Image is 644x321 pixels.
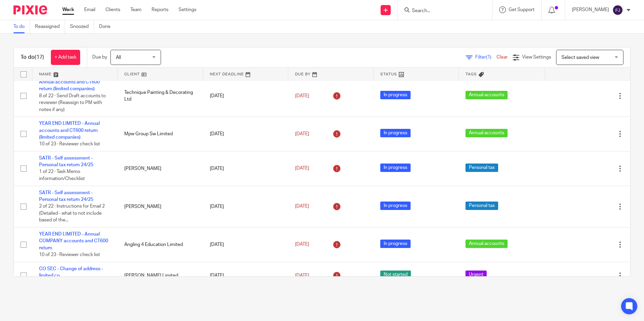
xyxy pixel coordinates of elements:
[486,55,491,60] span: (1)
[35,55,44,60] span: (17)
[465,129,508,137] span: Annual accounts
[295,273,309,278] span: [DATE]
[203,262,288,289] td: [DATE]
[118,151,203,186] td: [PERSON_NAME]
[39,170,85,181] span: 1 of 22 · Task Memo information/Checklist
[21,54,44,61] h1: To do
[13,5,47,14] img: Pixie
[295,204,309,209] span: [DATE]
[39,94,106,112] span: 8 of 22 · Send Draft accounts to reviewer (Reassign to PM with notes if any)
[39,190,93,202] a: SATR - Self assessment - Personal tax return 24/25
[572,6,609,13] p: [PERSON_NAME]
[465,164,498,172] span: Personal tax
[70,20,94,33] a: Snoozed
[92,54,107,61] p: Due by
[411,8,472,14] input: Search
[295,166,309,171] span: [DATE]
[179,6,196,13] a: Settings
[465,91,508,99] span: Annual accounts
[612,5,623,15] img: svg%3E
[39,142,100,147] span: 10 of 23 · Reviewer check list
[380,240,411,248] span: In progress
[522,55,551,60] span: View Settings
[152,6,168,13] a: Reports
[380,202,411,210] span: In progress
[380,91,411,99] span: In progress
[203,151,288,186] td: [DATE]
[51,50,80,65] a: + Add task
[380,164,411,172] span: In progress
[465,240,508,248] span: Annual accounts
[39,204,105,223] span: 2 of 22 · Instructions for Email 2 (Detailed - what to not include based of the...
[380,271,411,279] span: Not started
[380,129,411,137] span: In progress
[496,55,508,60] a: Clear
[39,121,100,140] a: YEAR END LIMITED - Annual accounts and CT600 return (limited companies)
[84,6,95,13] a: Email
[465,202,498,210] span: Personal tax
[118,117,203,151] td: Mpw Group Sw Limited
[509,7,535,12] span: Get Support
[39,232,108,250] a: YEAR END LIMITED - Annual COMPANY accounts and CT600 return
[39,252,100,257] span: 10 of 23 · Reviewer check list
[295,242,309,247] span: [DATE]
[203,186,288,227] td: [DATE]
[39,266,103,278] a: CO SEC - Change of address - limited co
[475,55,496,60] span: Filter
[130,6,141,13] a: Team
[118,75,203,116] td: Technique Painting & Decorating Ltd
[203,117,288,151] td: [DATE]
[116,55,121,60] span: All
[465,271,487,279] span: Urgent
[13,20,30,33] a: To do
[203,75,288,116] td: [DATE]
[99,20,116,33] a: Done
[295,132,309,136] span: [DATE]
[465,72,477,76] span: Tags
[118,186,203,227] td: [PERSON_NAME]
[118,262,203,289] td: [PERSON_NAME] Limited
[39,156,93,167] a: SATR - Self assessment - Personal tax return 24/25
[203,227,288,262] td: [DATE]
[295,94,309,98] span: [DATE]
[118,227,203,262] td: Angling 4 Education Limited
[105,6,120,13] a: Clients
[561,55,599,60] span: Select saved view
[62,6,74,13] a: Work
[35,20,65,33] a: Reassigned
